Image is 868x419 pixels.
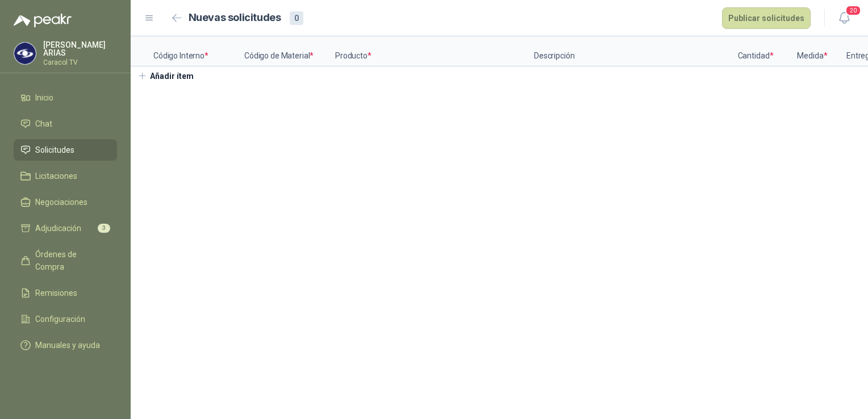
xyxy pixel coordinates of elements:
span: Inicio [35,91,53,104]
p: Caracol TV [43,59,117,66]
p: Descripción [534,36,733,66]
a: Manuales y ayuda [14,334,117,356]
a: Adjudicación3 [14,217,117,239]
span: Negociaciones [35,196,87,208]
h2: Nuevas solicitudes [189,10,281,26]
span: Chat [35,118,52,130]
a: Inicio [14,87,117,108]
span: Adjudicación [35,222,81,234]
p: Código de Material [244,36,335,66]
div: 0 [290,11,303,25]
p: Cantidad [733,36,778,66]
span: Remisiones [35,287,77,299]
p: Código Interno [153,36,244,66]
p: Producto [335,36,534,66]
span: 20 [845,5,861,16]
a: Chat [14,113,117,135]
span: Manuales y ayuda [35,339,100,351]
button: Publicar solicitudes [722,7,811,29]
img: Company Logo [14,43,36,64]
span: Órdenes de Compra [35,248,106,273]
p: [PERSON_NAME] ARIAS [43,41,117,57]
span: 3 [98,224,110,233]
button: 20 [834,8,854,28]
a: Solicitudes [14,139,117,161]
span: Solicitudes [35,144,74,156]
a: Remisiones [14,282,117,304]
a: Licitaciones [14,165,117,187]
button: Añadir ítem [131,66,201,86]
img: Logo peakr [14,14,72,27]
a: Configuración [14,308,117,330]
span: Configuración [35,313,85,325]
a: Negociaciones [14,191,117,213]
p: Medida [778,36,846,66]
span: Licitaciones [35,170,77,182]
a: Órdenes de Compra [14,244,117,278]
